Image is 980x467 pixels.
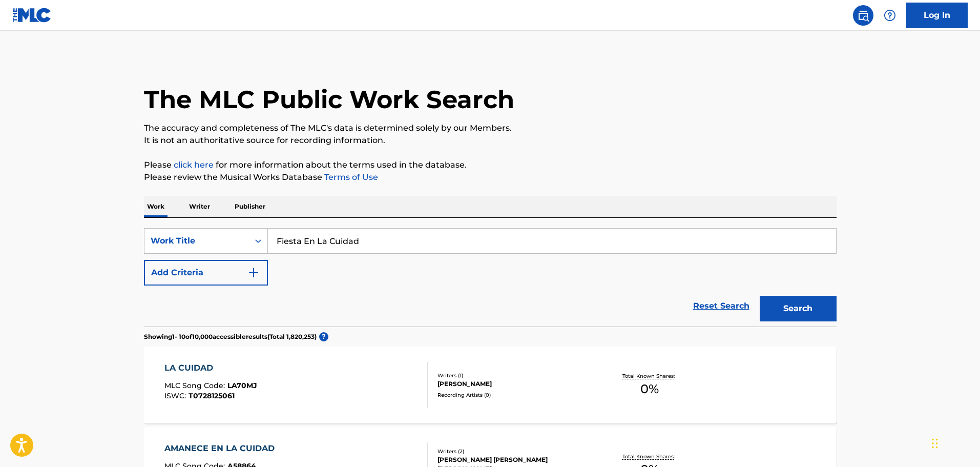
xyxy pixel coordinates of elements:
[174,160,214,170] a: click here
[760,296,837,321] button: Search
[247,267,260,279] img: 9d2ae6d4665cec9f34b9.svg
[880,5,900,26] div: Help
[437,448,592,455] div: Writers ( 2 )
[144,159,837,171] p: Please for more information about the terms used in the database.
[164,391,189,400] span: ISWC :
[144,122,837,134] p: The accuracy and completeness of The MLC's data is determined solely by our Members.
[932,428,938,459] div: Drag
[189,391,235,400] span: T0728125061
[232,196,268,217] p: Publisher
[186,196,213,217] p: Writer
[144,196,168,217] p: Work
[437,372,592,379] div: Writers ( 1 )
[322,172,378,182] a: Terms of Use
[857,9,869,22] img: search
[853,5,873,26] a: Public Search
[884,9,896,22] img: help
[151,235,243,247] div: Work Title
[164,381,227,390] span: MLC Song Code :
[144,260,268,286] button: Add Criteria
[319,332,328,341] span: ?
[144,171,837,184] p: Please review the Musical Works Database
[929,418,980,467] iframe: Chat Widget
[622,372,677,380] p: Total Known Shares:
[164,442,280,455] div: AMANECE EN LA CUIDAD
[688,295,755,317] a: Reset Search
[622,453,677,460] p: Total Known Shares:
[12,8,52,23] img: MLC Logo
[437,391,592,399] div: Recording Artists ( 0 )
[144,347,837,423] a: LA CUIDADMLC Song Code:LA70MJISWC:T0728125061Writers (1)[PERSON_NAME]Recording Artists (0)Total K...
[227,381,257,390] span: LA70MJ
[640,380,659,398] span: 0 %
[144,84,514,115] h1: The MLC Public Work Search
[144,332,317,341] p: Showing 1 - 10 of 10,000 accessible results (Total 1,820,253 )
[437,379,592,389] div: [PERSON_NAME]
[144,228,837,327] form: Search Form
[906,3,968,28] a: Log In
[164,362,257,374] div: LA CUIDAD
[144,134,837,147] p: It is not an authoritative source for recording information.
